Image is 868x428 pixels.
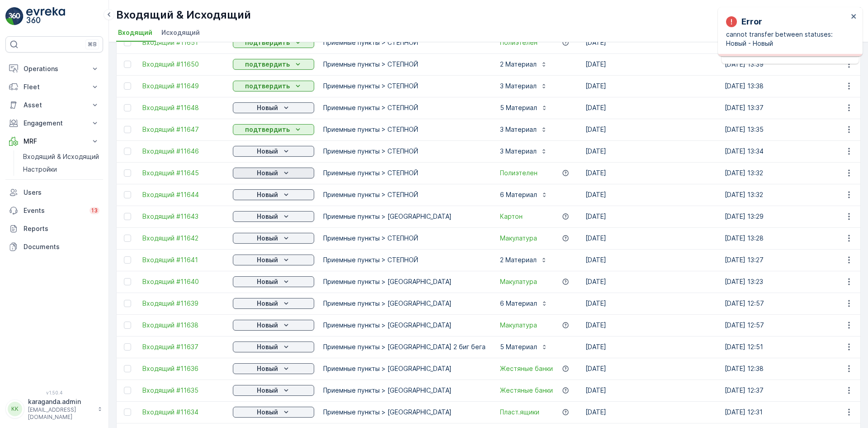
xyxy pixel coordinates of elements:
[24,206,84,215] p: Events
[142,364,224,373] span: Входящий #11636
[741,15,762,28] p: Error
[142,82,224,91] a: Входящий #11649
[500,386,553,395] span: Жестяные банки
[257,342,278,351] p: Новый
[5,220,103,238] a: Reports
[28,406,93,421] p: [EMAIL_ADDRESS][DOMAIN_NAME]
[24,101,85,110] p: Asset
[142,125,224,134] a: Входящий #11647
[19,150,103,163] a: Входящий & Исходящий
[142,408,224,417] a: Входящий #11634
[720,75,859,97] td: [DATE] 13:38
[124,61,131,68] div: Toggle Row Selected
[245,38,290,47] p: подтвердить
[323,38,486,47] p: Приемные пункты > СТЕПНОЙ
[257,364,278,373] p: Новый
[581,380,720,401] td: [DATE]
[581,227,720,249] td: [DATE]
[116,8,251,22] p: Входящий & Исходящий
[233,298,314,309] button: Новый
[5,390,103,395] span: v 1.50.4
[124,213,131,220] div: Toggle Row Selected
[233,320,314,331] button: Новый
[233,189,314,200] button: Новый
[142,255,224,264] a: Входящий #11641
[142,190,224,199] span: Входящий #11644
[720,314,859,336] td: [DATE] 12:57
[500,38,538,47] a: Полиэтелен
[581,75,720,97] td: [DATE]
[233,385,314,396] button: Новый
[88,41,97,48] p: ⌘B
[233,276,314,287] button: Новый
[124,387,131,394] div: Toggle Row Selected
[26,7,65,25] img: logo_light-DOdMpM7g.png
[581,336,720,358] td: [DATE]
[233,124,314,135] button: подтвердить
[5,114,103,132] button: Engagement
[257,103,278,112] p: Новый
[323,147,486,156] p: Приемные пункты > СТЕПНОЙ
[233,37,314,48] button: подтвердить
[124,169,131,177] div: Toggle Row Selected
[720,401,859,423] td: [DATE] 12:31
[500,147,537,156] p: 3 Материал
[124,322,131,329] div: Toggle Row Selected
[161,28,200,37] span: Исходящий
[233,146,314,157] button: Новый
[495,188,553,202] button: 6 Материал
[323,321,486,330] p: Приемные пункты > [GEOGRAPHIC_DATA]
[581,53,720,75] td: [DATE]
[323,212,486,221] p: Приемные пункты > [GEOGRAPHIC_DATA]
[500,342,537,351] p: 5 Материал
[257,386,278,395] p: Новый
[245,125,290,134] p: подтвердить
[142,60,224,69] a: Входящий #11650
[257,299,278,308] p: Новый
[233,341,314,352] button: Новый
[720,162,859,184] td: [DATE] 13:32
[851,13,857,21] button: close
[323,234,486,243] p: Приемные пункты > СТЕПНОЙ
[245,82,290,91] p: подтвердить
[23,165,57,174] p: Настройки
[124,235,131,242] div: Toggle Row Selected
[495,122,553,137] button: 3 Материал
[500,277,537,286] span: Макулатура
[581,119,720,140] td: [DATE]
[28,397,93,406] p: karaganda.admin
[323,82,486,91] p: Приемные пункты > СТЕПНОЙ
[142,277,224,286] a: Входящий #11640
[233,233,314,244] button: Новый
[233,59,314,70] button: подтвердить
[233,363,314,374] button: Новый
[245,60,290,69] p: подтвердить
[124,148,131,155] div: Toggle Row Selected
[581,140,720,162] td: [DATE]
[118,28,152,37] span: Входящий
[495,253,553,267] button: 2 Материал
[257,190,278,199] p: Новый
[500,82,537,91] p: 3 Материал
[5,7,24,25] img: logo
[142,212,224,221] span: Входящий #11643
[720,206,859,227] td: [DATE] 13:29
[500,212,523,221] a: Картон
[500,321,537,330] span: Макулатура
[124,126,131,133] div: Toggle Row Selected
[500,190,537,199] p: 6 Материал
[323,364,486,373] p: Приемные пункты > [GEOGRAPHIC_DATA]
[495,340,553,354] button: 5 Материал
[720,97,859,119] td: [DATE] 13:37
[323,168,486,178] p: Приемные пункты > СТЕПНОЙ
[495,57,553,72] button: 2 Материал
[495,79,553,93] button: 3 Материал
[257,277,278,286] p: Новый
[581,206,720,227] td: [DATE]
[5,96,103,114] button: Asset
[5,238,103,256] a: Documents
[257,408,278,417] p: Новый
[581,162,720,184] td: [DATE]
